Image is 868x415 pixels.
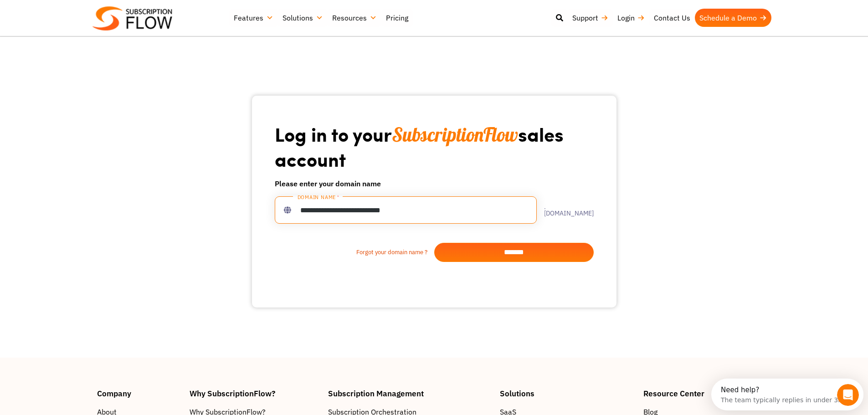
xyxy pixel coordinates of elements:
h1: Log in to your sales account [275,122,594,171]
a: Forgot your domain name ? [275,248,434,257]
h4: Why SubscriptionFlow? [190,389,319,397]
a: Features [229,9,278,27]
a: Support [568,9,613,27]
div: Open Intercom Messenger [4,4,160,29]
a: Schedule a Demo [695,9,771,27]
a: Resources [328,9,381,27]
h4: Resource Center [643,389,771,397]
div: The team typically replies in under 3m [10,15,133,25]
img: Subscriptionflow [92,6,172,31]
a: Solutions [278,9,328,27]
a: Login [613,9,649,27]
a: Pricing [381,9,413,27]
iframe: Intercom live chat discovery launcher [711,379,863,410]
h4: Subscription Management [328,389,491,397]
h4: Company [97,389,181,397]
iframe: Intercom live chat [837,384,859,406]
a: Contact Us [649,9,695,27]
span: SubscriptionFlow [392,123,518,147]
div: Need help? [10,8,133,15]
label: .[DOMAIN_NAME] [537,204,594,216]
h4: Solutions [500,389,634,397]
h6: Please enter your domain name [275,178,594,189]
